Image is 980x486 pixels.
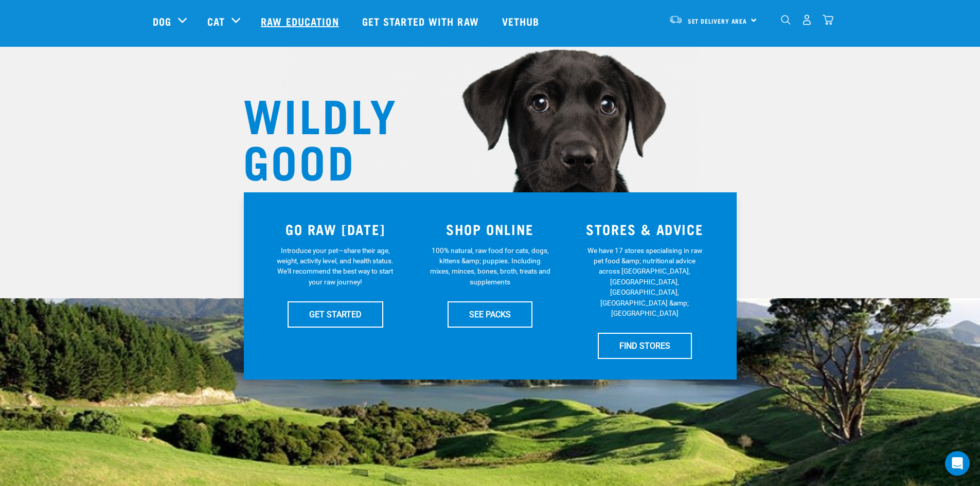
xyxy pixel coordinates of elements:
h3: SHOP ONLINE [419,221,561,237]
a: Get started with Raw [352,1,492,42]
h3: STORES & ADVICE [574,221,716,237]
p: We have 17 stores specialising in raw pet food &amp; nutritional advice across [GEOGRAPHIC_DATA],... [584,245,705,319]
a: Raw Education [251,1,351,42]
h1: WILDLY GOOD NUTRITION [243,90,449,229]
a: SEE PACKS [448,301,532,327]
p: Introduce your pet—share their age, weight, activity level, and health status. We'll recommend th... [275,245,396,287]
a: GET STARTED [288,301,383,327]
a: FIND STORES [598,333,692,358]
img: user.png [801,14,812,25]
h3: GO RAW [DATE] [264,221,407,237]
span: Set Delivery Area [688,19,747,23]
p: 100% natural, raw food for cats, dogs, kittens &amp; puppies. Including mixes, minces, bones, bro... [430,245,550,287]
img: van-moving.png [669,15,683,24]
img: home-icon@2x.png [823,14,833,25]
a: Cat [207,13,225,29]
img: home-icon-1@2x.png [781,15,791,25]
a: Vethub [492,1,553,42]
div: Open Intercom Messenger [945,451,970,476]
a: Dog [153,13,171,29]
